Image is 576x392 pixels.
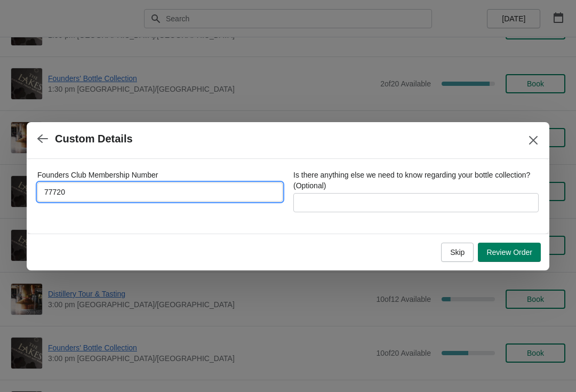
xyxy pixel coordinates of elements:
span: Skip [450,248,465,257]
span: Review Order [486,248,532,257]
button: Skip [441,243,474,262]
label: Is there anything else we need to know regarding your bottle collection? (Optional) [293,170,539,191]
h2: Custom Details [55,133,133,145]
button: Review Order [478,243,541,262]
button: Close [524,131,543,150]
label: Founders Club Membership Number [37,170,158,180]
